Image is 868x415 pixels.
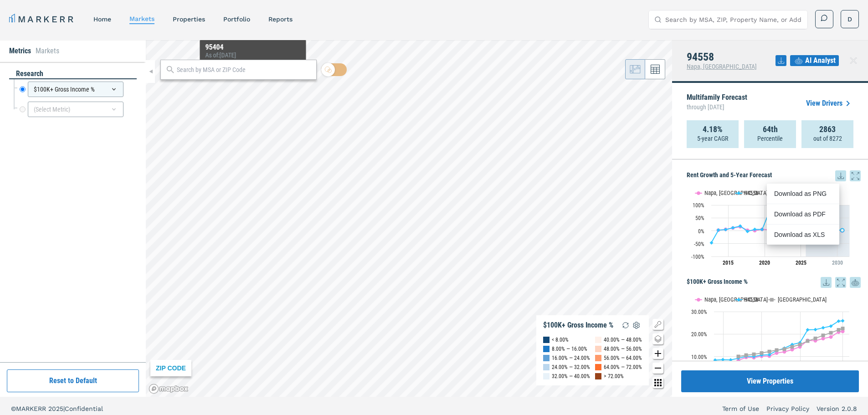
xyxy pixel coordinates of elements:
span: D [847,15,852,24]
svg: Interactive chart [687,288,854,402]
path: Wednesday, 14 Dec, 16:00, 12.87. USA. [775,348,779,352]
text: 50% [695,215,704,221]
div: ZIP CODE [150,360,191,376]
text: -50% [694,241,704,247]
li: Markets [36,46,59,56]
path: Saturday, 14 Dec, 16:00, 15.35. USA. [798,343,802,346]
a: markets [129,15,154,22]
img: Settings [631,320,642,331]
tspan: 2025 [796,260,806,266]
button: Show Napa, CA [695,296,726,303]
div: Download as PNG [774,189,827,198]
canvas: Map [146,40,672,397]
div: < 8.00% [552,335,569,344]
path: Saturday, 29 Aug, 17:00, 11.47. 94558. [731,226,735,230]
a: reports [268,15,293,23]
div: 64.00% — 72.00% [604,363,642,372]
div: 32.00% — 40.00% [552,372,590,381]
path: Monday, 14 Dec, 16:00, 21.88. 94558. [806,328,810,332]
text: 10.00% [691,354,707,360]
path: Saturday, 14 Dec, 16:00, 21.88. USA. [837,328,841,332]
path: Wednesday, 29 Aug, 17:00, 5.11. 94558. [753,227,757,231]
path: Wednesday, 14 Dec, 16:00, 22.78. 94558. [822,326,825,329]
div: $100K+ Gross Income % [543,321,613,330]
span: Napa, [GEOGRAPHIC_DATA] [687,63,757,70]
path: Monday, 29 Aug, 17:00, 17.99. 94558. [739,224,742,228]
path: Tuesday, 14 Dec, 16:00, 8.52. 94558. [729,358,733,362]
path: Thursday, 14 Dec, 16:00, 23.53. 94558. [829,324,833,328]
text: 20.00% [691,331,707,338]
div: $100K+ Gross Income % [28,82,123,97]
div: 16.00% — 24.00% [552,354,590,363]
button: Reset to Default [7,369,139,392]
button: View Properties [681,370,859,392]
path: Tuesday, 29 Aug, 17:00, -2.7. 94558. [746,230,750,233]
div: research [9,69,137,79]
h4: 94558 [687,51,757,63]
text: 100% [693,202,704,209]
path: Thursday, 14 Dec, 16:00, 13.28. USA. [783,347,786,351]
g: USA, line 3 of 3 with 15 data points. [737,327,845,358]
div: Download as PDF [767,204,839,225]
path: Sunday, 14 Dec, 16:00, 8.4. 94558. [714,358,717,362]
tspan: 2015 [723,260,734,266]
p: 5-year CAGR [697,134,728,143]
path: Friday, 14 Dec, 16:00, 10.61. USA. [745,353,748,357]
path: Thursday, 29 Aug, 17:00, 2.48. 94558. [717,228,720,232]
path: Friday, 14 Dec, 16:00, 14.33. USA. [791,345,794,348]
button: Show 94558 [735,190,759,196]
div: 95404 [205,43,301,51]
path: Monday, 14 Jul, 17:00, 25.89. 94558. [841,319,845,323]
span: Confidential [65,405,103,412]
strong: 4.18% [703,125,723,134]
a: properties [173,15,205,23]
path: Thursday, 29 Aug, 17:00, 1.99. 94558. [841,228,844,232]
path: Saturday, 14 Dec, 16:00, 25.75. 94558. [837,319,841,323]
button: Other options map button [652,377,663,388]
div: 40.00% — 48.00% [604,335,642,344]
path: Thursday, 14 Dec, 16:00, 20.55. USA. [829,331,833,334]
g: 94558, line 4 of 4 with 5 data points. [812,227,844,232]
button: Show 94558 [735,296,759,303]
text: [GEOGRAPHIC_DATA] [778,296,827,303]
div: Rent Growth and 5-Year Forecast. Highcharts interactive chart. [687,181,861,272]
p: out of 8272 [813,134,842,143]
path: Wednesday, 14 Dec, 16:00, 10.03. USA. [737,354,740,358]
span: © [11,405,16,412]
a: View Drivers [806,98,853,109]
strong: 64th [763,125,778,134]
span: MARKERR [16,405,48,412]
button: Show/Hide Legend Map Button [652,319,663,330]
text: 30.00% [691,309,707,315]
a: Version 2.0.8 [817,404,857,413]
img: Reload Legend [620,320,631,331]
svg: Interactive chart [687,181,854,272]
div: 48.00% — 56.00% [604,344,642,354]
path: Monday, 14 Dec, 16:00, 16.9. USA. [806,339,810,343]
button: Change style map button [652,333,663,344]
div: 24.00% — 32.00% [552,363,590,372]
a: MARKERR [9,13,75,26]
tspan: 2030 [832,260,843,266]
input: Search by MSA, ZIP, Property Name, or Address [665,10,802,29]
a: Portfolio [223,15,250,23]
div: Download as PDF [774,210,827,219]
p: Percentile [757,134,783,143]
path: Thursday, 29 Aug, 17:00, 4.79. 94558. [760,228,764,231]
div: Download as XLS [774,230,827,239]
path: Wednesday, 29 Aug, 17:00, -46.73. 94558. [710,241,714,245]
path: Tuesday, 14 Dec, 16:00, 22. 94558. [814,328,817,331]
div: > 72.00% [604,372,624,381]
button: D [841,10,859,28]
path: Wednesday, 14 Dec, 16:00, 19.42. USA. [822,333,825,337]
path: Monday, 14 Dec, 16:00, 12.21. USA. [768,350,771,354]
li: Metrics [9,46,31,56]
path: Saturday, 14 Dec, 16:00, 10.99. USA. [752,353,756,356]
path: Monday, 14 Dec, 16:00, 8.61. 94558. [721,358,725,361]
button: Show Napa, CA [695,190,726,196]
a: home [93,15,111,23]
span: through [DATE] [687,101,747,113]
path: Tuesday, 14 Dec, 16:00, 18.07. USA. [814,337,817,340]
strong: 2863 [819,125,836,134]
div: 8.00% — 16.00% [552,344,587,354]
